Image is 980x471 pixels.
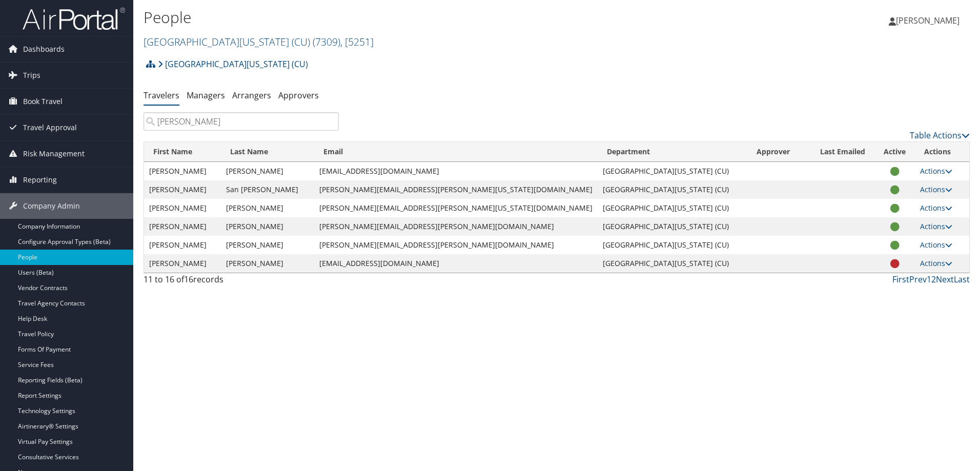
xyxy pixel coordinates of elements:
[144,199,221,217] td: [PERSON_NAME]
[144,90,179,101] a: Travelers
[314,199,598,217] td: [PERSON_NAME][EMAIL_ADDRESS][PERSON_NAME][US_STATE][DOMAIN_NAME]
[314,180,598,199] td: [PERSON_NAME][EMAIL_ADDRESS][PERSON_NAME][US_STATE][DOMAIN_NAME]
[598,142,748,162] th: Department: activate to sort column ascending
[920,221,952,231] a: Actions
[314,236,598,254] td: [PERSON_NAME][EMAIL_ADDRESS][PERSON_NAME][DOMAIN_NAME]
[954,274,970,285] a: Last
[920,166,952,176] a: Actions
[23,141,85,167] span: Risk Management
[221,142,314,162] th: Last Name: activate to sort column descending
[144,112,339,131] input: Search
[23,193,80,219] span: Company Admin
[144,162,221,180] td: [PERSON_NAME]
[920,185,952,194] a: Actions
[892,274,909,285] a: First
[232,90,271,101] a: Arrangers
[221,236,314,254] td: [PERSON_NAME]
[874,142,915,162] th: Active: activate to sort column ascending
[144,217,221,236] td: [PERSON_NAME]
[221,180,314,199] td: San [PERSON_NAME]
[184,274,193,285] span: 16
[598,180,748,199] td: [GEOGRAPHIC_DATA][US_STATE] (CU)
[144,236,221,254] td: [PERSON_NAME]
[221,217,314,236] td: [PERSON_NAME]
[598,236,748,254] td: [GEOGRAPHIC_DATA][US_STATE] (CU)
[23,36,65,62] span: Dashboards
[314,142,598,162] th: Email: activate to sort column ascending
[221,254,314,273] td: [PERSON_NAME]
[278,90,319,101] a: Approvers
[896,15,959,26] span: [PERSON_NAME]
[144,142,221,162] th: First Name: activate to sort column ascending
[144,7,695,28] h1: People
[931,274,936,285] a: 2
[158,54,308,74] a: [GEOGRAPHIC_DATA][US_STATE] (CU)
[313,35,340,49] span: ( 7309 )
[909,274,927,285] a: Prev
[598,199,748,217] td: [GEOGRAPHIC_DATA][US_STATE] (CU)
[314,162,598,180] td: [EMAIL_ADDRESS][DOMAIN_NAME]
[23,7,125,31] img: airportal-logo.png
[23,63,40,88] span: Trips
[340,35,374,49] span: , [ 5251 ]
[221,162,314,180] td: [PERSON_NAME]
[23,167,57,193] span: Reporting
[889,5,970,36] a: [PERSON_NAME]
[187,90,225,101] a: Managers
[920,240,952,250] a: Actions
[314,217,598,236] td: [PERSON_NAME][EMAIL_ADDRESS][PERSON_NAME][DOMAIN_NAME]
[747,142,811,162] th: Approver
[23,115,77,140] span: Travel Approval
[314,254,598,273] td: [EMAIL_ADDRESS][DOMAIN_NAME]
[598,162,748,180] td: [GEOGRAPHIC_DATA][US_STATE] (CU)
[144,273,339,291] div: 11 to 16 of records
[144,180,221,199] td: [PERSON_NAME]
[598,254,748,273] td: [GEOGRAPHIC_DATA][US_STATE] (CU)
[144,35,374,49] a: [GEOGRAPHIC_DATA][US_STATE] (CU)
[23,89,63,114] span: Book Travel
[221,199,314,217] td: [PERSON_NAME]
[920,258,952,268] a: Actions
[920,203,952,213] a: Actions
[811,142,874,162] th: Last Emailed: activate to sort column ascending
[927,274,931,285] a: 1
[598,217,748,236] td: [GEOGRAPHIC_DATA][US_STATE] (CU)
[915,142,969,162] th: Actions
[144,254,221,273] td: [PERSON_NAME]
[936,274,954,285] a: Next
[910,130,970,141] a: Table Actions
